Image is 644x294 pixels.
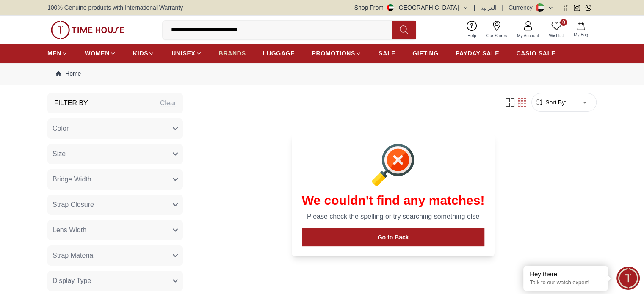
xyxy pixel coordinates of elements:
span: My Account [514,33,542,39]
a: CASIO SALE [516,46,556,61]
button: Lens Width [47,220,183,240]
span: Strap Material [53,250,95,261]
img: United Arab Emirates [387,4,394,11]
button: Strap Closure [47,195,183,215]
a: Facebook [562,5,569,11]
a: Our Stores [481,19,512,41]
button: Sort By: [535,98,567,107]
button: Bridge Width [47,169,183,190]
a: LUGGAGE [263,46,295,61]
a: WOMEN [85,46,116,61]
div: Clear [160,98,176,108]
span: | [502,3,503,12]
span: My Bag [570,32,591,38]
span: Help [464,33,480,39]
span: Color [53,124,69,134]
span: | [474,3,475,12]
img: ... [51,21,124,39]
span: BRANDS [219,49,246,58]
div: Chat Widget [616,267,640,290]
button: العربية [480,3,497,12]
span: Strap Closure [53,200,94,210]
a: 0Wishlist [544,19,569,41]
a: Whatsapp [585,5,591,11]
div: Hey there! [530,270,602,278]
a: SALE [379,46,395,61]
span: UNISEX [171,49,195,58]
span: WOMEN [85,49,110,58]
span: Size [53,149,66,159]
span: | [557,3,559,12]
button: Display Type [47,271,183,291]
a: Home [56,69,81,78]
nav: Breadcrumb [47,63,597,85]
a: MEN [47,46,68,61]
span: PROMOTIONS [312,49,355,58]
span: Sort By: [544,98,567,107]
a: KIDS [133,46,155,61]
span: 0 [560,19,567,26]
span: LUGGAGE [263,49,295,58]
span: PAYDAY SALE [456,49,499,58]
button: Go to Back [302,228,485,246]
span: Lens Width [53,225,86,235]
a: Help [462,19,481,41]
span: KIDS [133,49,148,58]
p: Please check the spelling or try searching something else [302,212,485,222]
span: MEN [47,49,61,58]
span: CASIO SALE [516,49,556,58]
span: SALE [379,49,395,58]
a: BRANDS [219,46,246,61]
a: GIFTING [412,46,439,61]
span: GIFTING [412,49,439,58]
a: PROMOTIONS [312,46,362,61]
button: My Bag [569,20,593,40]
button: Color [47,118,183,139]
a: Instagram [574,5,580,11]
span: Bridge Width [53,174,91,184]
a: UNISEX [171,46,202,61]
a: PAYDAY SALE [456,46,499,61]
p: Talk to our watch expert! [530,279,602,286]
button: Strap Material [47,245,183,266]
span: Our Stores [483,33,510,39]
h1: We couldn't find any matches! [302,193,485,208]
span: 100% Genuine products with International Warranty [47,3,183,12]
div: Currency [509,3,536,12]
span: Wishlist [546,33,567,39]
span: Display Type [53,276,91,286]
button: Shop From[GEOGRAPHIC_DATA] [354,3,469,12]
button: Size [47,144,183,164]
h3: Filter By [54,98,88,108]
